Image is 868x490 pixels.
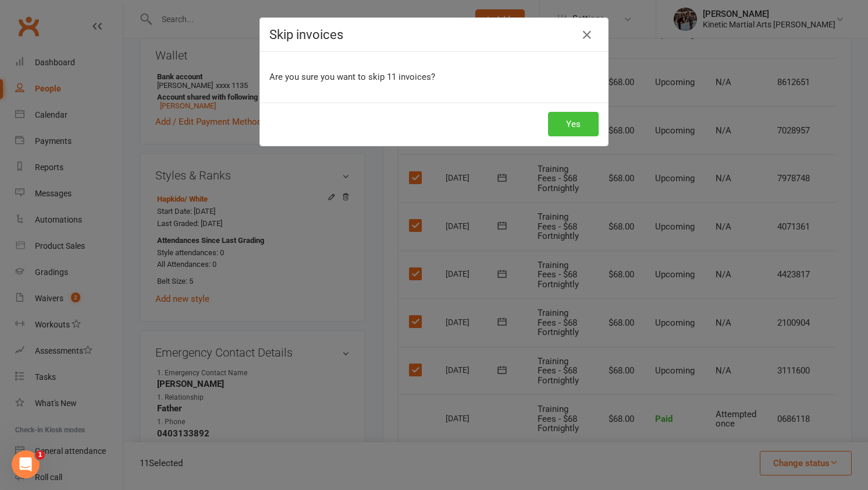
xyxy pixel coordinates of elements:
[548,112,599,136] button: Yes
[12,450,40,478] iframe: Intercom live chat
[269,72,435,82] span: Are you sure you want to skip 11 invoices?
[578,26,596,44] button: Close
[35,450,45,460] span: 1
[269,27,599,42] h4: Skip invoices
